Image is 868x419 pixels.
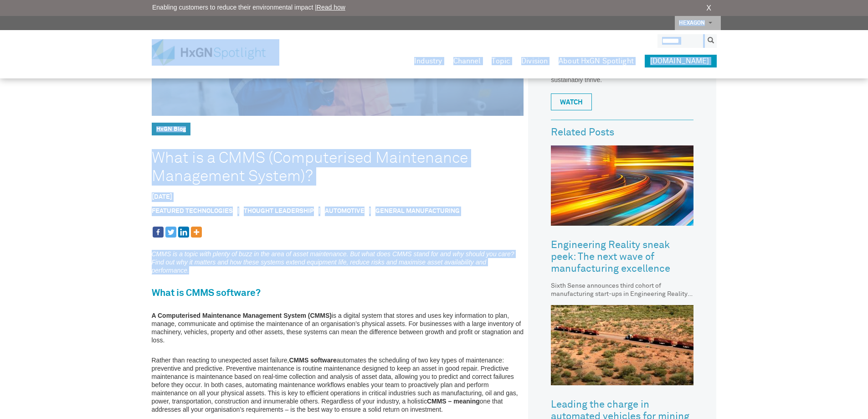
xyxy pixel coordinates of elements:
span: | [314,207,325,216]
a: Channel [453,55,481,67]
a: Read how [317,4,345,11]
a: Automotive [325,208,365,214]
a: Featured Technologies [152,208,233,214]
span: | [233,207,244,216]
p: is a digital system that stores and uses key information to plan, manage, communicate and optimis... [152,311,524,344]
time: [DATE] [152,194,172,200]
a: Engineering Reality sneak peek: The next wave of manufacturing excellence [551,233,693,282]
a: Twitter [165,227,176,238]
div: Sixth Sense announces third cohort of manufacturing start-ups in Engineering Reality magazine, sh... [551,282,693,298]
a: [DOMAIN_NAME] [645,55,717,67]
a: Thought Leadership [244,208,314,214]
span: | [365,207,375,216]
p: Rather than reacting to unexpected asset failure, automates the scheduling of two key types of ma... [152,356,524,414]
img: Leading the charge in automated vehicles for mining businesses [551,305,693,385]
a: General manufacturing [375,208,460,214]
h1: What is a CMMS (Computerised Maintenance Management System)? [152,149,498,186]
img: Engineering Reality sneak peek: The next wave of manufacturing excellence [551,145,693,226]
span: Enabling customers to reduce their environmental impact | [152,3,345,12]
a: Industry [414,55,442,67]
a: Facebook [153,227,164,238]
img: HxGN Spotlight [152,39,279,66]
a: About HxGN Spotlight [559,55,634,67]
a: X [706,3,711,14]
strong: CMMS software [289,357,336,364]
h3: Related Posts [551,127,693,138]
a: Division [521,55,548,67]
a: Linkedin [178,227,189,238]
a: HxGN Blog [156,126,186,132]
a: More [191,227,202,238]
em: CMMS is a topic with plenty of buzz in the area of asset maintenance. But what does CMMS stand fo... [152,250,514,274]
strong: A Computerised Maintenance Management System (CMMS) [152,312,332,319]
a: HEXAGON [675,16,721,30]
a: WATCH [551,93,592,110]
h2: What is CMMS software? [152,286,524,301]
a: Topic [492,55,510,67]
strong: CMMS – meaning [427,398,480,405]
